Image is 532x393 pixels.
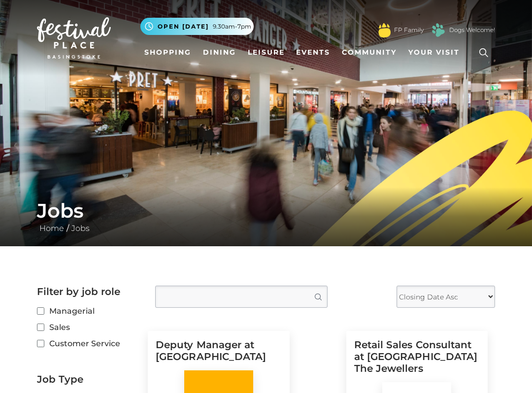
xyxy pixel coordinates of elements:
label: Managerial [37,305,140,317]
button: Open [DATE] 9.30am-7pm [140,18,254,35]
a: Leisure [244,43,289,62]
a: Jobs [69,224,92,233]
a: Shopping [140,43,195,62]
a: Home [37,224,66,233]
label: Customer Service [37,337,140,350]
h2: Job Type [37,373,140,385]
a: Community [338,43,400,62]
span: Your Visit [408,47,460,58]
label: Sales [37,321,140,333]
span: 9.30am-7pm [213,22,251,31]
h2: Filter by job role [37,286,140,297]
div: / [30,199,502,234]
a: Dogs Welcome! [449,26,495,34]
a: Dining [199,43,240,62]
a: Your Visit [404,43,468,62]
a: Events [292,43,334,62]
img: Festival Place Logo [37,17,111,59]
h1: Jobs [37,199,495,223]
a: FP Family [394,26,424,34]
h5: Retail Sales Consultant at [GEOGRAPHIC_DATA] The Jewellers [354,339,480,382]
span: Open [DATE] [158,22,209,31]
h5: Deputy Manager at [GEOGRAPHIC_DATA] [156,339,282,370]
